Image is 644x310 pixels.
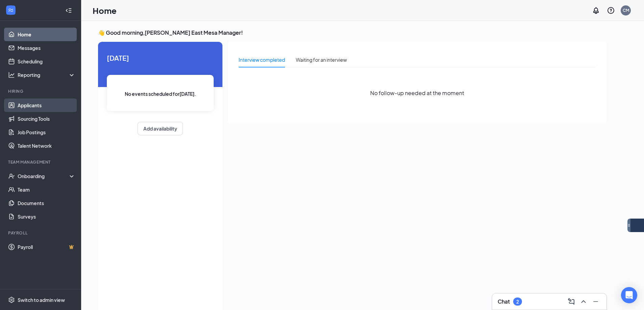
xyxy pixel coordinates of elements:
div: Waiting for an interview [296,56,347,63]
a: Messages [18,41,75,55]
a: Team [18,183,75,196]
div: CM [623,7,629,13]
a: Home [18,28,75,41]
svg: QuestionInfo [607,6,615,15]
a: PayrollCrown [18,240,75,254]
svg: Minimize [592,298,600,306]
a: Talent Network [18,139,75,152]
span: No follow-up needed at the moment [370,89,464,97]
button: Minimize [590,296,601,307]
svg: Analysis [8,72,15,78]
svg: ComposeMessage [567,298,575,306]
h3: Chat [498,298,510,305]
div: Onboarding [18,173,70,179]
a: Surveys [18,210,75,223]
a: Sourcing Tools [18,112,75,125]
a: Scheduling [18,55,75,68]
a: Applicants [18,98,75,112]
svg: Collapse [65,7,72,14]
div: Reporting [18,72,76,78]
button: ComposeMessage [566,296,577,307]
span: [DATE] [107,53,214,63]
span: No events scheduled for [DATE] . [125,90,196,97]
svg: Notifications [592,6,600,15]
div: Open Intercom Messenger [621,287,637,303]
h3: 👋 Good morning, [PERSON_NAME] East Mesa Manager ! [98,29,606,36]
button: Add availability [138,122,183,135]
h1: Home [93,5,117,16]
svg: WorkstreamLogo [7,7,14,13]
div: Interview completed [239,56,285,63]
button: ChevronUp [578,296,589,307]
svg: Settings [8,297,15,303]
svg: ChevronUp [579,298,588,306]
div: Team Management [8,159,74,165]
div: Hiring [8,88,74,94]
svg: UserCheck [8,173,15,179]
div: 2 [516,299,519,305]
div: Payroll [8,230,74,236]
a: Job Postings [18,125,75,139]
a: Documents [18,196,75,210]
div: Switch to admin view [18,297,65,303]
